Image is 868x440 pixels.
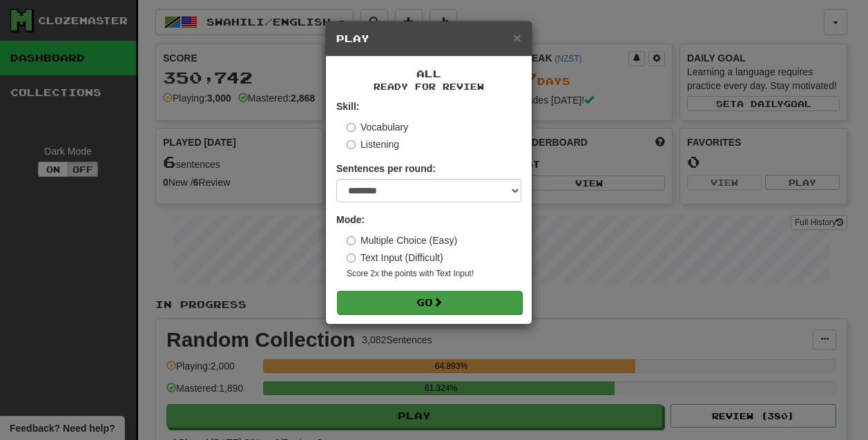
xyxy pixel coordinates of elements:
[513,30,521,46] span: ×
[347,120,408,134] label: Vocabulary
[347,254,356,262] input: Text Input (Difficult)
[336,214,365,225] strong: Mode:
[416,68,441,79] span: All
[337,291,522,314] button: Go
[347,123,356,132] input: Vocabulary
[347,268,521,280] small: Score 2x the points with Text Input !
[513,30,521,45] button: Close
[336,32,521,46] h5: Play
[336,162,436,175] label: Sentences per round:
[336,101,359,112] strong: Skill:
[347,251,443,265] label: Text Input (Difficult)
[347,137,399,151] label: Listening
[347,233,457,247] label: Multiple Choice (Easy)
[347,140,356,149] input: Listening
[347,236,356,245] input: Multiple Choice (Easy)
[336,81,521,93] small: Ready for Review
